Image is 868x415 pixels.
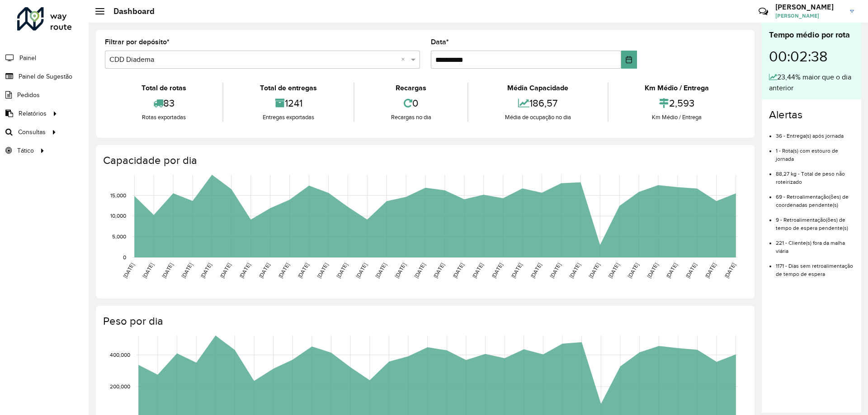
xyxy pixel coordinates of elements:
div: 23,44% maior que o dia anterior [769,72,854,93]
div: Total de rotas [107,83,220,93]
li: 69 - Retroalimentação(ões) de coordenadas pendente(s) [776,186,854,209]
li: 221 - Cliente(s) fora da malha viária [776,232,854,255]
a: Contato Rápido [754,2,773,21]
label: Data [431,37,449,47]
li: 1 - Rota(s) com estouro de jornada [776,140,854,163]
h2: Dashboard [104,6,155,16]
text: [DATE] [568,262,581,279]
text: [DATE] [394,262,407,279]
span: Painel de Sugestão [19,72,72,81]
text: [DATE] [491,262,504,279]
div: Média Capacidade [471,83,605,93]
text: [DATE] [529,262,542,279]
text: [DATE] [471,262,484,279]
text: [DATE] [335,262,349,279]
div: Média de ocupação no dia [471,113,605,122]
div: Total de entregas [226,83,351,93]
div: 1241 [226,93,351,113]
span: Tático [17,146,34,155]
div: Recargas no dia [357,113,465,122]
text: [DATE] [607,262,620,279]
text: [DATE] [355,262,368,279]
text: 0 [123,254,126,260]
text: [DATE] [684,262,698,279]
li: 36 - Entrega(s) após jornada [776,125,854,140]
div: Recargas [357,83,465,93]
div: 0 [357,93,465,113]
text: [DATE] [549,262,562,279]
text: 10,000 [110,213,126,219]
div: Rotas exportadas [107,113,220,122]
div: Km Médio / Entrega [611,83,743,93]
text: [DATE] [723,262,736,279]
div: 186,57 [471,93,605,113]
div: 00:02:38 [769,41,854,72]
text: [DATE] [588,262,601,279]
text: 5,000 [112,233,126,239]
span: Clear all [401,54,409,65]
text: [DATE] [219,262,232,279]
text: [DATE] [316,262,329,279]
div: Km Médio / Entrega [611,113,743,122]
text: [DATE] [510,262,523,279]
text: 400,000 [110,352,130,358]
span: Relatórios [19,109,47,118]
text: [DATE] [161,262,174,279]
h4: Peso por dia [103,315,745,328]
text: [DATE] [704,262,717,279]
text: 200,000 [110,383,130,389]
h4: Capacidade por dia [103,154,745,167]
div: 83 [107,93,220,113]
text: [DATE] [258,262,271,279]
text: [DATE] [297,262,310,279]
span: Consultas [18,127,46,137]
div: 2,593 [611,93,743,113]
li: 1171 - Dias sem retroalimentação de tempo de espera [776,255,854,278]
text: [DATE] [180,262,193,279]
text: [DATE] [122,262,135,279]
span: Pedidos [17,90,40,100]
h4: Alertas [769,108,854,121]
text: [DATE] [199,262,212,279]
text: [DATE] [413,262,426,279]
label: Filtrar por depósito [105,37,170,47]
button: Choose Date [621,51,637,69]
li: 9 - Retroalimentação(ões) de tempo de espera pendente(s) [776,209,854,232]
text: [DATE] [277,262,290,279]
text: [DATE] [374,262,387,279]
text: [DATE] [432,262,445,279]
div: Tempo médio por rota [769,29,854,41]
text: [DATE] [646,262,659,279]
span: [PERSON_NAME] [775,12,843,20]
text: [DATE] [627,262,640,279]
text: [DATE] [452,262,465,279]
div: Entregas exportadas [226,113,351,122]
h3: [PERSON_NAME] [775,3,843,11]
text: [DATE] [142,262,155,279]
text: [DATE] [238,262,251,279]
text: [DATE] [665,262,678,279]
li: 88,27 kg - Total de peso não roteirizado [776,163,854,186]
span: Painel [19,53,36,63]
text: 15,000 [110,192,126,198]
